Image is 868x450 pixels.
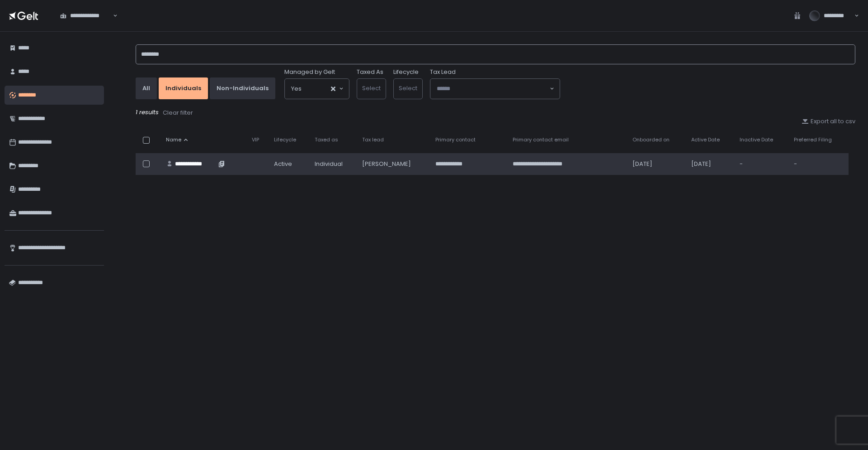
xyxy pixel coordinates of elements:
span: Lifecycle [274,136,296,143]
label: Taxed As [357,68,383,76]
div: [PERSON_NAME] [362,160,425,168]
span: Inactive Date [740,136,773,143]
button: Clear filter [162,108,193,117]
span: Primary contact [435,136,476,143]
button: Non-Individuals [210,77,275,99]
div: [DATE] [632,160,680,168]
button: Export all to csv [802,117,855,126]
input: Search for option [302,84,330,93]
button: Clear Selected [331,87,335,91]
span: VIP [252,136,259,143]
div: - [740,160,783,168]
span: Name [166,136,181,143]
div: All [142,84,150,92]
span: Tax Lead [430,68,456,76]
div: Individual [315,160,352,168]
div: Clear filter [163,109,193,117]
input: Search for option [112,11,112,20]
label: Lifecycle [393,68,419,76]
div: Search for option [54,6,118,25]
div: [DATE] [691,160,729,168]
span: active [274,160,292,168]
div: Search for option [430,79,560,99]
div: - [794,160,843,168]
div: 1 results [136,108,855,117]
span: Active Date [691,136,720,143]
div: Non-Individuals [217,84,269,92]
span: Preferred Filing [794,136,832,143]
span: Onboarded on [632,136,670,143]
span: Select [399,84,417,92]
input: Search for option [437,84,549,93]
button: Individuals [159,77,208,99]
span: Taxed as [315,136,338,143]
div: Individuals [165,84,201,92]
span: Primary contact email [513,136,569,143]
span: Tax lead [362,136,384,143]
span: Select [362,84,381,92]
span: Managed by Gelt [284,68,335,76]
span: Yes [291,84,302,93]
button: All [136,77,157,99]
div: Search for option [285,79,349,99]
